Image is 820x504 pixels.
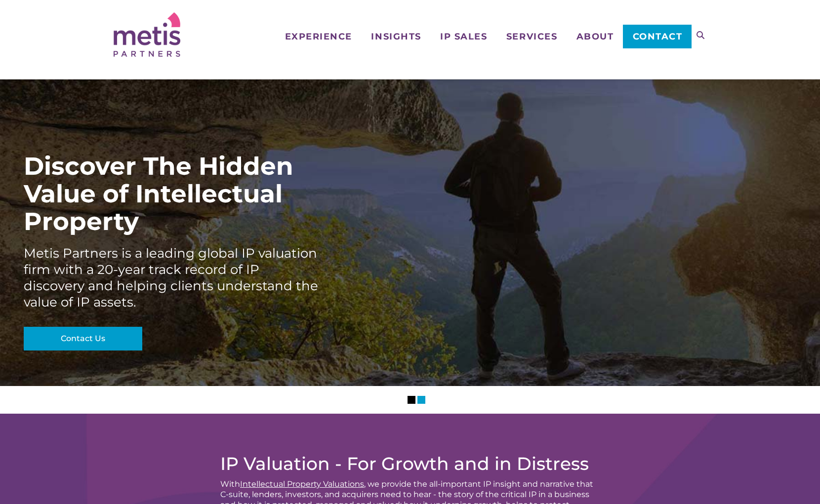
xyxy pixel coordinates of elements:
span: Services [506,32,557,41]
li: Slider Page 1 [408,396,415,404]
a: Intellectual Property Valuations [240,479,364,489]
span: Experience [285,32,352,41]
span: Insights [371,32,421,41]
span: About [576,32,614,41]
img: Metis Partners [114,12,180,57]
span: Contact [633,32,683,41]
div: Metis Partners is a leading global IP valuation firm with a 20-year track record of IP discovery ... [24,245,320,310]
a: Contact [623,25,692,48]
div: Discover The Hidden Value of Intellectual Property [24,153,320,235]
span: IP Sales [440,32,487,41]
h2: IP Valuation - For Growth and in Distress [220,453,600,474]
li: Slider Page 2 [417,396,425,404]
a: Contact Us [24,327,142,350]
